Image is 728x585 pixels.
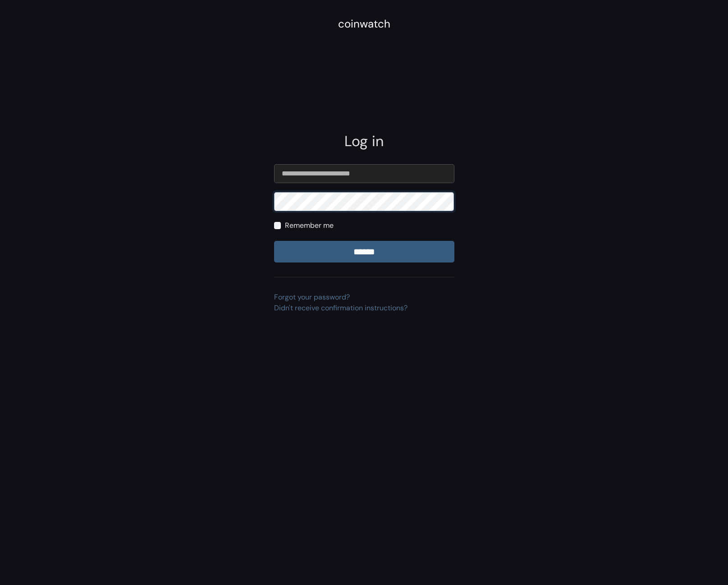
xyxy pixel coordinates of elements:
label: Remember me [285,220,334,231]
a: coinwatch [338,20,390,30]
a: Didn't receive confirmation instructions? [274,303,407,313]
a: Forgot your password? [274,292,350,302]
div: coinwatch [338,16,390,32]
h2: Log in [274,133,454,150]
